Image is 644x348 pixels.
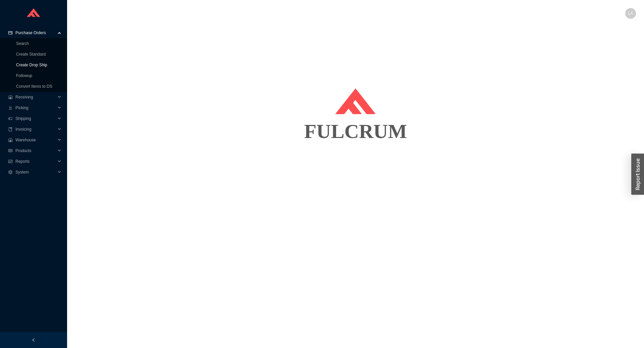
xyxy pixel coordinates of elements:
[15,124,56,135] span: Invoicing
[15,156,56,167] span: Reports
[16,52,46,57] a: Create Standard
[8,127,13,131] span: book
[75,115,636,148] div: FULCRUM
[15,92,56,102] span: Receiving
[15,27,56,38] span: Purchase Orders
[15,102,56,113] span: Picking
[8,149,13,153] span: read
[15,113,56,124] span: Shipping
[16,73,32,78] a: Followup
[15,135,56,145] span: Warehouse
[16,41,29,46] a: Search
[16,63,47,67] a: Create Drop Ship
[16,84,52,89] a: Convert Items to DS
[628,8,633,19] span: LA
[32,338,36,342] span: left
[8,170,13,174] span: setting
[15,167,56,178] span: System
[8,31,13,35] span: credit-card
[8,159,13,163] span: fund
[15,145,56,156] span: Products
